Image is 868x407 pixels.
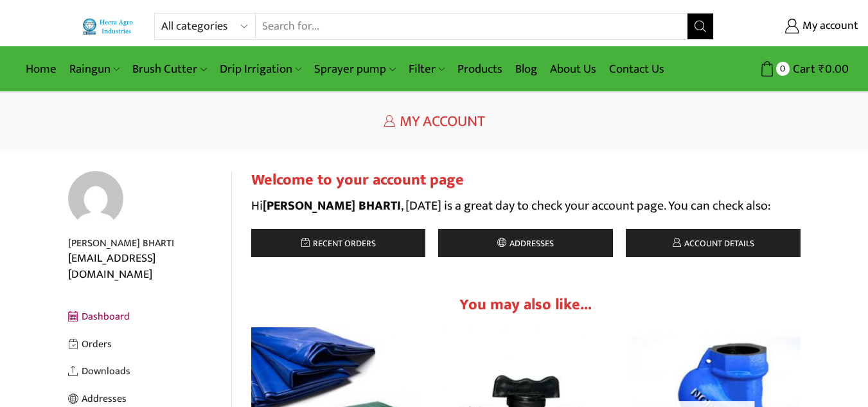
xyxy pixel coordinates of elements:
[68,357,231,385] a: Downloads
[776,62,790,75] span: 0
[603,54,671,84] a: Contact Us
[819,59,825,79] span: ₹
[790,60,815,78] span: Cart
[251,167,464,193] span: Welcome to your account page
[310,236,376,251] span: Recent orders
[68,236,231,251] div: [PERSON_NAME] BHARTI
[68,330,231,358] a: Orders
[438,229,613,257] a: Addresses
[733,15,858,38] a: My account
[687,14,713,39] button: Search button
[251,229,426,257] a: Recent orders
[509,54,544,84] a: Blog
[451,54,509,84] a: Products
[799,18,858,35] span: My account
[19,54,63,84] a: Home
[308,54,402,84] a: Sprayer pump
[251,195,801,216] p: Hi , [DATE] is a great day to check your account page. You can check also:
[400,109,485,134] span: My Account
[402,54,451,84] a: Filter
[681,236,754,251] span: Account details
[126,54,213,84] a: Brush Cutter
[68,251,231,284] div: [EMAIL_ADDRESS][DOMAIN_NAME]
[727,57,849,81] a: 0 Cart ₹0.00
[506,236,554,251] span: Addresses
[68,303,231,330] a: Dashboard
[819,59,849,79] bdi: 0.00
[263,195,401,217] strong: [PERSON_NAME] BHARTI
[63,54,126,84] a: Raingun
[626,229,801,257] a: Account details
[256,14,687,39] input: Search for...
[544,54,603,84] a: About Us
[213,54,308,84] a: Drip Irrigation
[459,292,592,318] span: You may also like...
